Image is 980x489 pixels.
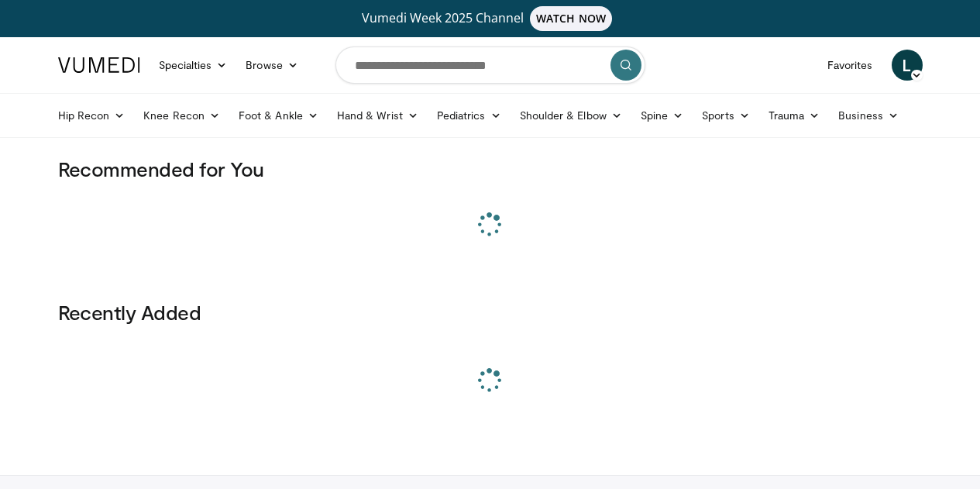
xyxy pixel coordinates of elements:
img: VuMedi Logo [58,57,140,73]
h3: Recently Added [58,300,923,325]
a: Hip Recon [49,100,135,131]
h3: Recommended for You [58,157,923,181]
a: Specialties [150,50,237,81]
a: Browse [236,50,308,81]
a: Vumedi Week 2025 ChannelWATCH NOW [60,6,920,31]
span: WATCH NOW [530,6,612,31]
a: Knee Recon [134,100,229,131]
a: Business [829,100,908,131]
input: Search topics, interventions [335,46,645,84]
a: Favorites [818,50,882,81]
a: Hand & Wrist [328,100,428,131]
a: L [892,50,923,81]
a: Pediatrics [428,100,511,131]
a: Foot & Ankle [229,100,328,131]
a: Sports [693,100,759,131]
a: Trauma [759,100,830,131]
a: Shoulder & Elbow [511,100,631,131]
a: Spine [631,100,693,131]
